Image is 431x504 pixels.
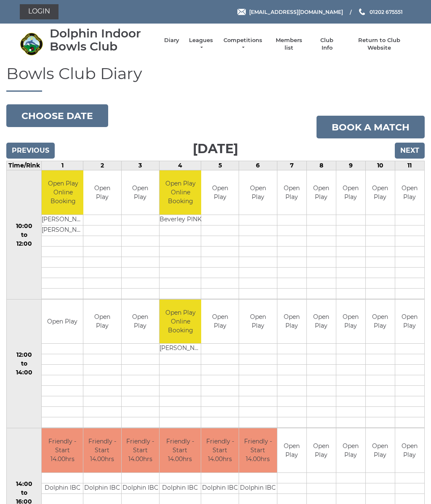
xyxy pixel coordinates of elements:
td: Open Play [366,300,395,344]
td: Open Play [277,300,306,344]
td: 9 [336,161,365,170]
td: Open Play [42,300,83,344]
td: Friendly - Start 14.00hrs [160,428,201,472]
a: Return to Club Website [348,37,411,52]
td: [PERSON_NAME] [160,344,202,354]
td: Beverley PINK [160,215,202,225]
td: Friendly - Start 14.00hrs [122,428,159,472]
td: Dolphin IBC [201,483,239,493]
img: Dolphin Indoor Bowls Club [20,32,43,56]
input: Next [395,143,425,159]
td: Friendly - Start 14.00hrs [83,428,121,472]
input: Previous [6,143,55,159]
td: 11 [395,161,424,170]
td: 12:00 to 14:00 [7,299,42,428]
td: 5 [201,161,239,170]
a: Members list [271,37,306,52]
td: Open Play [307,300,336,344]
td: [PERSON_NAME] [42,215,84,225]
img: Email [237,9,246,15]
td: Open Play [395,428,424,472]
td: Open Play [83,300,121,344]
td: Open Play [307,170,336,215]
td: Dolphin IBC [42,483,83,493]
img: Phone us [359,8,365,15]
a: Competitions [223,37,263,52]
a: Email [EMAIL_ADDRESS][DOMAIN_NAME] [237,8,343,16]
td: Open Play [201,170,239,215]
a: Diary [164,37,179,44]
td: Open Play [122,170,159,215]
td: Open Play Online Booking [160,170,202,215]
td: Open Play [83,170,121,215]
td: Open Play [336,170,365,215]
td: Dolphin IBC [83,483,121,493]
td: 6 [239,161,277,170]
td: Open Play [239,170,277,215]
button: Choose date [6,104,108,127]
td: 2 [83,161,121,170]
td: Open Play [277,170,306,215]
td: Open Play [395,170,424,215]
td: 1 [42,161,83,170]
td: 8 [306,161,336,170]
div: Dolphin Indoor Bowls Club [50,27,156,53]
td: Open Play [336,300,365,344]
td: Open Play [307,428,336,472]
td: Dolphin IBC [160,483,201,493]
a: Book a match [317,116,425,138]
td: Open Play Online Booking [42,170,84,215]
td: Friendly - Start 14.00hrs [42,428,83,472]
td: Time/Rink [7,161,42,170]
td: Open Play [239,300,277,344]
span: 01202 675551 [370,8,403,15]
td: Friendly - Start 14.00hrs [239,428,277,472]
a: Club Info [315,37,339,52]
a: Phone us 01202 675551 [358,8,403,16]
h1: Bowls Club Diary [6,65,425,92]
span: [EMAIL_ADDRESS][DOMAIN_NAME] [249,8,343,15]
td: 7 [277,161,306,170]
td: Open Play [122,300,159,344]
td: Open Play [201,300,239,344]
td: Friendly - Start 14.00hrs [201,428,239,472]
a: Leagues [188,37,214,52]
td: 4 [159,161,201,170]
td: Open Play [336,428,365,472]
td: Open Play Online Booking [160,300,202,344]
td: Open Play [366,428,395,472]
td: 10 [365,161,395,170]
td: Open Play [395,300,424,344]
td: 10:00 to 12:00 [7,170,42,300]
td: Dolphin IBC [239,483,277,493]
td: 3 [121,161,159,170]
a: Login [20,4,59,19]
td: [PERSON_NAME] [42,225,84,236]
td: Open Play [277,428,306,472]
td: Dolphin IBC [122,483,159,493]
td: Open Play [366,170,395,215]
